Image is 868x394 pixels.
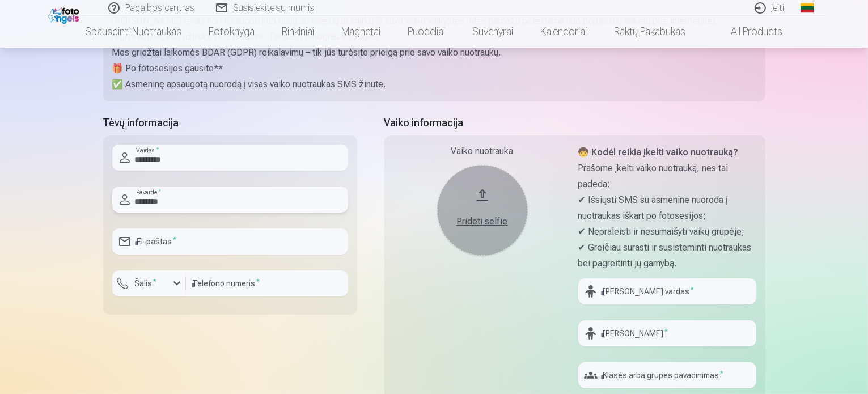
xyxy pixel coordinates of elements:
img: /fa2 [48,5,82,24]
a: Magnetai [328,16,395,48]
p: ✔ Išsiųsti SMS su asmenine nuoroda į nuotraukas iškart po fotosesijos; [578,192,756,224]
a: Rinkiniai [269,16,328,48]
a: Puodeliai [395,16,459,48]
a: Kalendoriai [527,16,601,48]
h5: Tėvų informacija [103,115,357,131]
a: Raktų pakabukas [601,16,700,48]
a: Suvenyrai [459,16,527,48]
a: All products [700,16,797,48]
label: Šalis [130,278,162,289]
p: ✅ Asmeninę apsaugotą nuorodą į visas vaiko nuotraukas SMS žinute. [112,77,756,92]
button: Šalis* [112,270,186,296]
div: Vaiko nuotrauka [393,145,571,158]
button: Pridėti selfie [437,165,528,256]
h5: Vaiko informacija [384,115,765,131]
div: Pridėti selfie [448,215,516,228]
p: Prašome įkelti vaiko nuotrauką, nes tai padeda: [578,160,756,192]
p: Mes griežtai laikomės BDAR (GDPR) reikalavimų – tik jūs turėsite prieigą prie savo vaiko nuotraukų. [112,45,756,61]
a: Fotoknyga [196,16,269,48]
p: ✔ Nepraleisti ir nesumaišyti vaikų grupėje; [578,224,756,240]
strong: 🧒 Kodėl reikia įkelti vaiko nuotrauką? [578,147,739,158]
p: ✔ Greičiau surasti ir susisteminti nuotraukas bei pagreitinti jų gamybą. [578,240,756,272]
a: Spausdinti nuotraukas [72,16,196,48]
p: 🎁 Po fotosesijos gausite** [112,61,756,77]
